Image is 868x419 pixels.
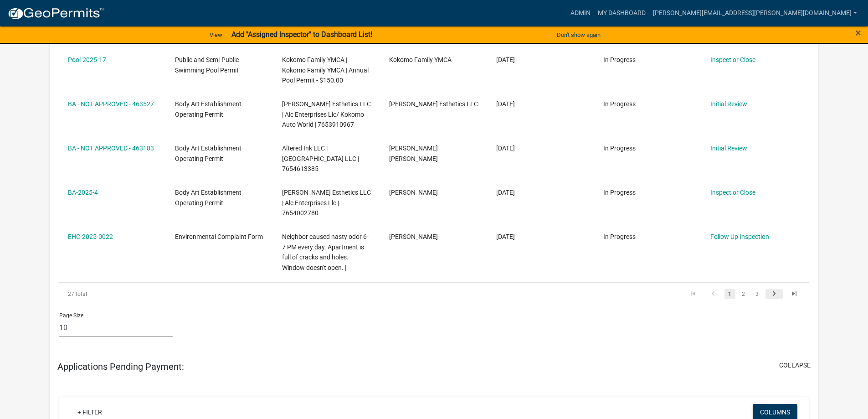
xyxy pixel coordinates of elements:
[603,189,636,196] span: In Progress
[750,286,764,302] li: page 3
[603,233,636,240] span: In Progress
[710,233,769,240] a: Follow Up Inspection
[684,289,702,299] a: go to first page
[175,56,239,74] span: Public and Semi-Public Swimming Pool Permit
[738,289,749,299] a: 2
[68,145,154,152] a: BA - NOT APPROVED - 463183
[737,286,750,302] li: page 2
[723,286,737,302] li: page 1
[175,145,241,162] span: Body Art Establishment Operating Permit
[68,233,113,240] a: EHC-2025-0022
[496,145,515,152] span: 08/13/2025
[496,189,515,196] span: 08/13/2025
[710,189,755,196] a: Inspect or Close
[389,189,438,196] span: Stephanie Gingerich
[496,233,515,240] span: 08/13/2025
[175,233,263,240] span: Environmental Complaint Form
[553,27,604,42] button: Don't show again
[710,56,755,63] a: Inspect or Close
[389,145,438,162] span: Matthew Thomas Johnson
[724,289,735,299] a: 1
[231,30,372,39] strong: Add "Assigned Inspector" to Dashboard List!
[603,56,636,63] span: In Progress
[779,361,811,370] button: collapse
[389,233,438,240] span: Yen Dang
[282,56,369,84] span: Kokomo Family YMCA | Kokomo Family YMCA | Annual Pool Permit - $150.00
[57,361,184,372] h5: Applications Pending Payment:
[752,289,763,299] a: 3
[68,189,98,196] a: BA-2025-4
[710,145,747,152] a: Initial Review
[786,289,803,299] a: go to last page
[282,100,371,129] span: Jacqueline Scott Esthetics LLC | Alc Enterprises Llc/ Kokomo Auto World | 7653910967
[649,5,861,22] a: [PERSON_NAME][EMAIL_ADDRESS][PERSON_NAME][DOMAIN_NAME]
[59,283,207,305] div: 27 total
[765,289,783,299] a: go to next page
[389,100,478,108] span: Jacqueline Scott Esthetics LLC
[603,145,636,152] span: In Progress
[282,233,369,271] span: Neighbor caused nasty odor 6-7 PM every day. Apartment is full of cracks and holes. Window doesn'...
[389,56,452,63] span: Kokomo Family YMCA
[567,5,594,22] a: Admin
[68,56,106,63] a: Pool-2025-17
[855,27,861,38] button: Close
[704,289,722,299] a: go to previous page
[603,100,636,108] span: In Progress
[496,100,515,108] span: 08/13/2025
[175,100,241,118] span: Body Art Establishment Operating Permit
[855,26,861,39] span: ×
[710,100,747,108] a: Initial Review
[175,189,241,207] span: Body Art Establishment Operating Permit
[496,56,515,63] span: 08/14/2025
[282,189,371,217] span: Stephanie Gingerich Esthetics LLC | Alc Enterprises Llc | 7654002780
[68,100,154,108] a: BA - NOT APPROVED - 463527
[594,5,649,22] a: My Dashboard
[282,145,359,173] span: Altered Ink LLC | Center Road Plaza LLC | 7654613385
[206,27,226,42] a: View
